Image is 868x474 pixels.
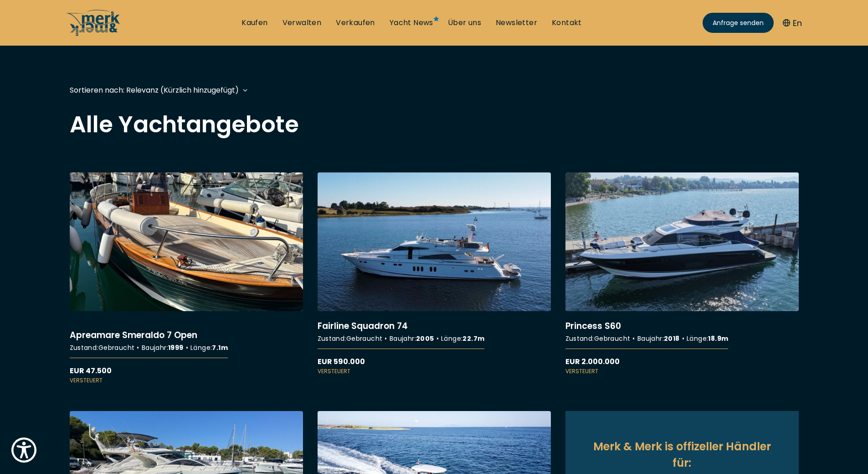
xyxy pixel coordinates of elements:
a: More details aboutPrincess S60 [565,172,799,375]
a: Über uns [448,18,481,28]
h2: Alle Yachtangebote [70,113,799,136]
a: More details aboutApreamare Smeraldo 7 Open [70,172,303,385]
div: Sortieren nach: Relevanz (Kürzlich hinzugefügt) [70,84,239,96]
a: Anfrage senden [703,13,774,33]
h2: Merk & Merk is offizeller Händler für: [593,438,771,471]
a: Yacht News [390,18,433,28]
a: More details aboutFairline Squadron 74 [318,172,551,375]
span: Anfrage senden [713,18,764,28]
a: Verwalten [282,18,322,28]
button: En [783,17,802,29]
a: Newsletter [496,18,537,28]
a: Kaufen [241,18,267,28]
a: Verkaufen [336,18,375,28]
button: Show Accessibility Preferences [9,435,39,465]
a: Kontakt [552,18,582,28]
